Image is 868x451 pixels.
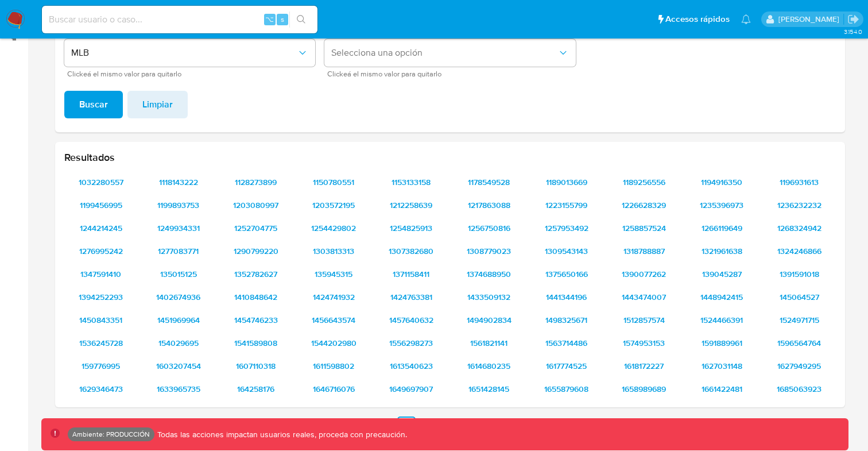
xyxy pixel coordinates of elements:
[154,429,407,440] p: Todas las acciones impactan usuarios reales, proceda con precaución.
[42,12,317,27] input: Buscar usuario o caso...
[72,432,150,437] p: Ambiente: PRODUCCIÓN
[281,14,284,25] span: s
[265,14,274,25] span: ⌥
[665,13,730,25] span: Accesos rápidos
[778,14,843,25] p: lucio.romano@mercadolibre.com
[741,14,751,24] a: Notificaciones
[289,11,313,28] button: search-icon
[847,13,859,25] a: Salir
[844,27,862,36] span: 3.154.0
